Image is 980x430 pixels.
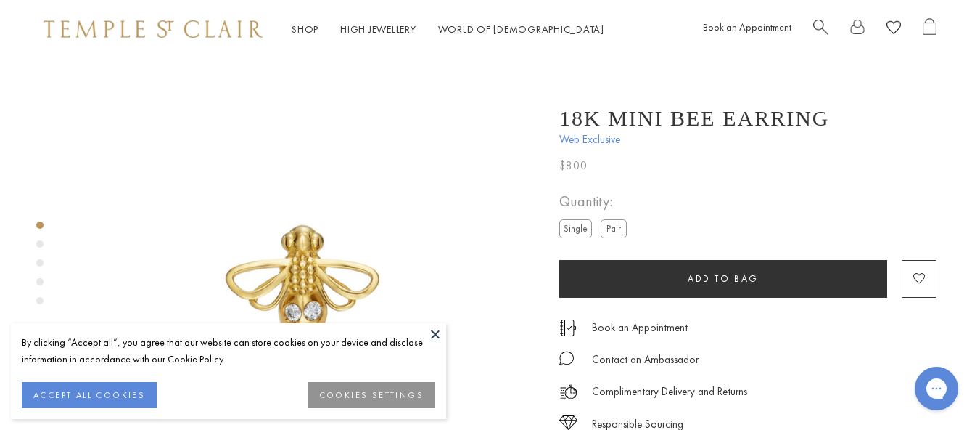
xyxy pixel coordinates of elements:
a: Search [813,18,828,41]
div: By clicking “Accept all”, you agree that our website can store cookies on your device and disclos... [22,334,435,368]
a: ShopShop [292,23,318,36]
span: Add to bag [688,272,759,285]
label: Pair [601,219,627,238]
a: World of [DEMOGRAPHIC_DATA]World of [DEMOGRAPHIC_DATA] [438,23,604,36]
div: Product gallery navigation [36,218,44,316]
a: Book an Appointment [592,320,688,336]
img: Temple St. Clair [44,20,263,38]
img: MessageIcon-01_2.svg [559,351,574,365]
button: ACCEPT ALL COOKIES [22,382,157,408]
iframe: Gorgias live chat messenger [907,362,965,415]
img: icon_sourcing.svg [559,415,577,430]
a: Book an Appointment [703,20,791,33]
p: Complimentary Delivery and Returns [592,383,747,401]
div: Contact an Ambassador [592,351,699,369]
nav: Main navigation [292,20,604,38]
img: icon_appointment.svg [559,320,577,336]
a: High JewelleryHigh Jewellery [340,23,416,36]
img: icon_delivery.svg [559,383,577,401]
button: COOKIES SETTINGS [308,382,435,408]
a: View Wishlist [886,18,901,41]
label: Single [559,219,592,238]
button: Add to bag [559,260,887,298]
a: Open Shopping Bag [923,18,936,41]
span: Web Exclusive [559,131,936,149]
span: $800 [559,156,588,175]
h1: 18K Mini Bee Earring [559,106,829,131]
span: Quantity: [559,190,633,214]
